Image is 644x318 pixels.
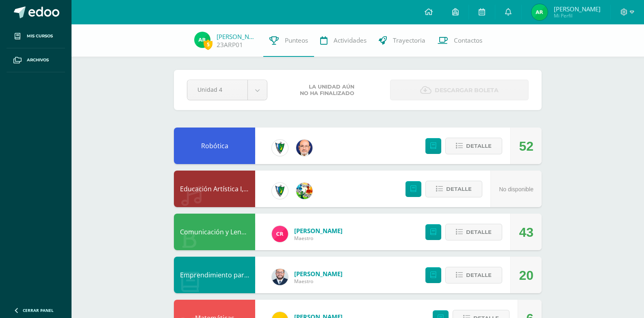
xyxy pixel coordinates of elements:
span: La unidad aún no ha finalizado [300,84,354,97]
img: 6b7a2a75a6c7e6282b1a1fdce061224c.png [296,140,312,156]
a: Contactos [432,24,488,57]
img: f9be7f22a6404b4052d7942012a20df2.png [531,4,548,20]
button: Detalle [445,267,502,283]
a: Archivos [7,48,65,72]
span: Punteos [285,36,308,45]
span: Maestro [294,235,343,242]
span: Descargar boleta [435,80,499,100]
div: Comunicación y Lenguaje, Idioma Español [174,214,255,250]
span: Cerrar panel [23,307,54,313]
button: Detalle [445,224,502,240]
span: Contactos [454,36,482,45]
span: Detalle [466,268,492,283]
img: 159e24a6ecedfdf8f489544946a573f0.png [296,183,312,199]
span: [PERSON_NAME] [554,5,601,13]
a: Trayectoria [373,24,432,57]
a: Mis cursos [7,24,65,48]
span: 5 [204,39,212,50]
span: [PERSON_NAME] [294,270,343,278]
span: Detalle [466,138,492,154]
div: 20 [519,257,533,294]
img: 9f174a157161b4ddbe12118a61fed988.png [272,183,288,199]
span: Trayectoria [393,36,425,45]
span: Archivos [27,57,49,63]
span: Detalle [466,225,492,240]
a: Unidad 4 [187,80,267,100]
div: Robótica [174,128,255,164]
div: 52 [519,128,533,164]
a: Actividades [314,24,373,57]
span: Maestro [294,278,343,285]
div: Educación Artística I, Música y Danza [174,171,255,207]
a: Punteos [263,24,314,57]
span: No disponible [499,186,533,193]
span: Mi Perfil [554,12,601,19]
span: Unidad 4 [197,80,237,99]
button: Detalle [445,138,502,154]
img: 9f174a157161b4ddbe12118a61fed988.png [272,140,288,156]
a: 23ARP01 [217,41,243,49]
button: Detalle [425,181,482,197]
span: Mis cursos [27,33,53,39]
span: Actividades [334,36,366,45]
div: Emprendimiento para la Productividad [174,257,255,293]
img: ab28fb4d7ed199cf7a34bbef56a79c5b.png [272,226,288,242]
a: [PERSON_NAME] [217,32,257,41]
img: f9be7f22a6404b4052d7942012a20df2.png [194,32,210,48]
span: Detalle [446,182,472,197]
span: [PERSON_NAME] [294,227,343,235]
div: 43 [519,214,533,251]
img: eaa624bfc361f5d4e8a554d75d1a3cf6.png [272,269,288,285]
